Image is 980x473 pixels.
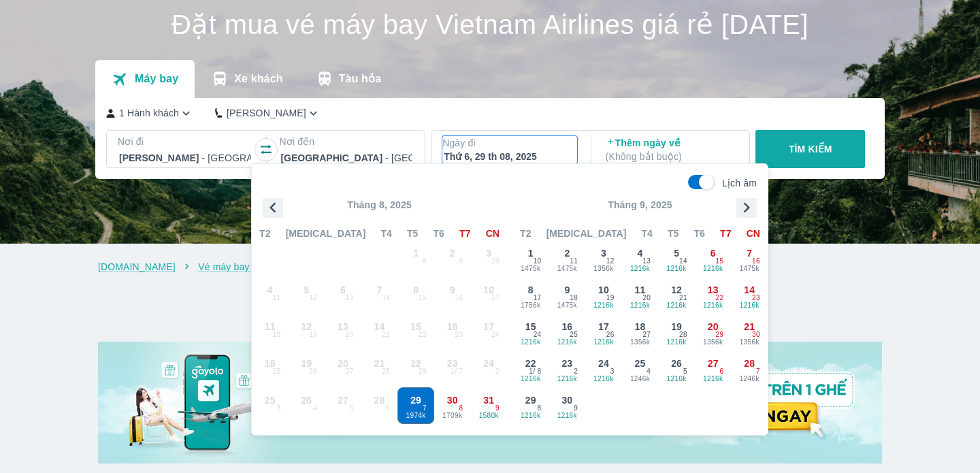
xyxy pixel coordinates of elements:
button: 211356k30 [731,314,768,350]
span: 1 / 8 [529,366,541,377]
span: T2 [259,227,270,240]
button: 301216k9 [549,387,586,424]
span: 5 [674,246,679,260]
span: 4 [638,246,643,260]
span: T4 [642,227,653,240]
span: 25 [570,329,578,340]
span: 1216k [513,374,549,385]
span: 22 [525,357,536,370]
span: 16 [752,256,760,267]
span: 7 [747,246,752,260]
span: 3 [601,246,606,260]
nav: breadcrumb [98,260,882,274]
span: 1216k [659,337,694,348]
span: 1216k [659,300,694,311]
span: CN [747,227,760,240]
button: 91475k18 [549,277,586,314]
span: 23 [561,357,572,370]
span: 1246k [732,374,767,385]
span: 6 [710,246,716,260]
span: 8 [538,403,542,414]
p: Nơi đến [279,135,414,148]
button: 161216k25 [549,314,586,350]
span: 1 [528,246,534,260]
span: 17 [598,320,609,333]
span: 1216k [513,410,549,421]
span: 1216k [550,410,585,421]
p: Lịch âm [722,176,757,190]
span: T5 [668,227,679,240]
span: 1216k [696,300,731,311]
button: 111216k20 [622,277,659,314]
span: 28 [679,329,687,340]
button: 51216k14 [658,240,695,277]
span: T7 [720,227,731,240]
button: 61216k15 [695,240,732,277]
span: 5 [683,366,687,377]
button: 191216k28 [658,314,695,350]
span: 16 [561,320,572,333]
span: T6 [434,227,444,240]
p: 1 Hành khách [119,106,179,120]
span: 1580k [471,410,506,421]
span: 7 [756,366,760,377]
span: 1356k [623,337,658,348]
span: 12 [606,256,615,267]
div: transportation tabs [95,60,397,98]
p: Tháng 8, 2025 [252,198,507,212]
span: 1356k [696,337,731,348]
p: TÌM KIẾM [789,142,832,156]
p: Nơi đi [118,135,252,148]
span: 17 [534,293,542,304]
span: 20 [642,293,651,304]
span: 3 [610,366,615,377]
button: 151216k24 [512,314,549,350]
span: 1974k [398,410,434,421]
button: 251246k4 [622,350,659,387]
span: 1709k [435,410,470,421]
span: 25 [635,357,646,370]
span: 1216k [732,300,767,311]
button: 271216k6 [695,350,732,387]
span: 13 [642,256,651,267]
span: 1216k [513,337,549,348]
div: Thứ 6, 29 th 08, 2025 [444,150,576,163]
button: 1 Hành khách [106,106,193,120]
p: Tháng 9, 2025 [512,198,768,212]
span: 2 [574,366,578,377]
span: 29 [525,393,536,407]
span: 12 [671,283,682,297]
button: 221216k1/ 8 [512,350,549,387]
span: 19 [606,293,615,304]
span: T6 [694,227,705,240]
button: 241216k3 [585,350,622,387]
p: ( Không bắt buộc ) [606,150,738,163]
span: [MEDICAL_DATA] [286,227,366,240]
span: T7 [459,227,470,240]
span: 4 [647,366,651,377]
span: 28 [744,357,755,370]
span: 1216k [586,300,621,311]
span: 10 [598,283,609,297]
span: 1216k [586,374,621,385]
span: 1475k [550,300,585,311]
span: 27 [708,357,719,370]
button: 181356k27 [622,314,659,350]
span: 20 [708,320,719,333]
span: 26 [606,329,615,340]
span: 18 [570,293,578,304]
span: 24 [534,329,542,340]
p: Tàu hỏa [339,72,382,86]
span: 24 [598,357,609,370]
button: 141216k23 [731,277,768,314]
span: 15 [716,256,724,267]
span: 1216k [586,337,621,348]
span: 10 [534,256,542,267]
span: 1475k [732,263,767,274]
button: 231216k2 [549,350,586,387]
button: 291216k8 [512,387,549,424]
span: 21 [744,320,755,333]
span: 1216k [659,263,694,274]
span: 1216k [623,263,658,274]
span: 1216k [696,374,731,385]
